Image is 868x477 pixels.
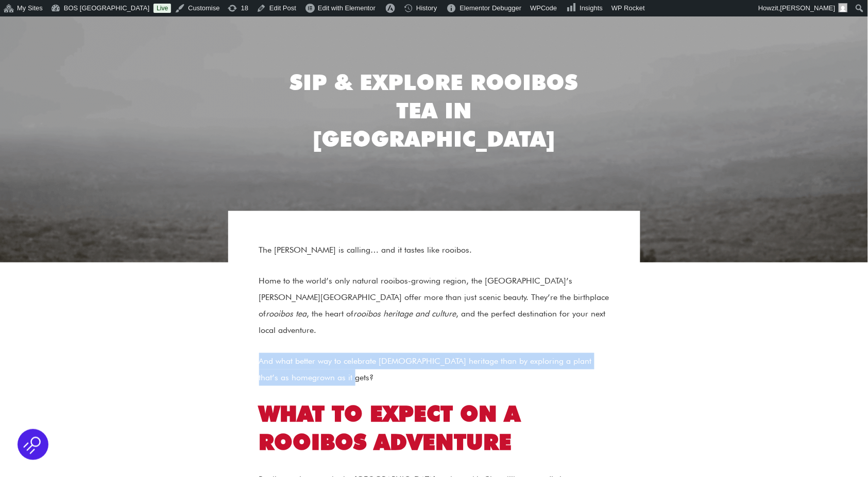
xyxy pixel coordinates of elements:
[154,4,171,13] a: Live
[318,4,376,12] span: Edit with Elementor
[354,309,456,319] em: rooibos heritage and culture
[259,353,609,386] p: And what better way to celebrate [DEMOGRAPHIC_DATA] heritage than by exploring a plant that’s as ...
[259,401,521,455] strong: What to Expect on a Rooibos Adventure
[259,273,609,339] p: Home to the world’s only natural rooibos-growing region, the [GEOGRAPHIC_DATA]’s [PERSON_NAME][GE...
[266,309,307,319] em: rooibos tea
[259,242,609,258] p: The [PERSON_NAME] is calling… and it tastes like rooibos.
[580,4,603,12] span: Insights
[780,4,836,12] span: [PERSON_NAME]
[285,68,584,153] h2: Sip & Explore Rooibos Tea in [GEOGRAPHIC_DATA]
